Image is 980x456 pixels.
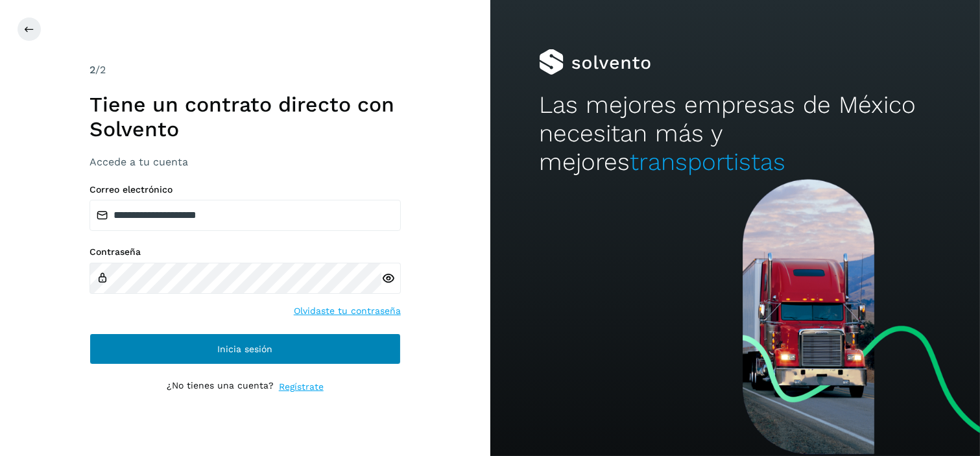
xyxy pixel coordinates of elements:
[90,62,401,78] div: /2
[167,380,274,394] p: ¿No tienes una cuenta?
[217,344,272,354] span: Inicia sesión
[90,92,401,142] h1: Tiene un contrato directo con Solvento
[279,380,324,394] a: Regístrate
[90,184,401,195] label: Correo electrónico
[630,148,785,176] span: transportistas
[294,304,401,318] a: Olvidaste tu contraseña
[539,91,931,177] h2: Las mejores empresas de México necesitan más y mejores
[90,64,95,76] span: 2
[90,333,401,365] button: Inicia sesión
[90,156,401,168] h3: Accede a tu cuenta
[90,246,401,258] label: Contraseña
